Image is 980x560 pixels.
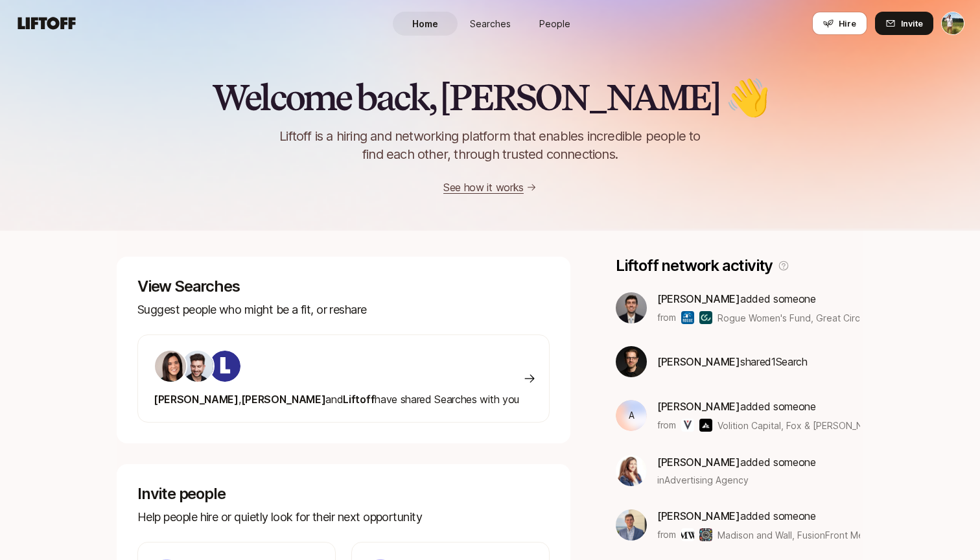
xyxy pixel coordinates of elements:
a: See how it works [443,181,524,194]
img: ACg8ocLkLr99FhTl-kK-fHkDFhetpnfS0fTAm4rmr9-oxoZ0EDUNs14=s160-c [616,346,647,377]
p: A [629,408,635,423]
p: Help people hire or quietly look for their next opportunity [137,508,550,526]
img: Fox & Robin [699,419,712,432]
button: Hire [812,12,867,35]
span: [PERSON_NAME] [657,292,740,305]
p: Suggest people who might be a fit, or reshare [137,301,550,319]
img: fde05fb5_73a6_4e5e_9760_1b495f72717d.jpg [616,509,647,541]
img: Madison and Wall [681,528,694,541]
span: Home [412,17,438,30]
p: from [657,417,676,433]
p: from [657,527,676,542]
span: Hire [839,17,856,30]
img: Rogue Women's Fund [681,311,694,324]
a: Searches [458,12,522,36]
span: Liftoff [343,393,375,406]
span: Rogue Women's Fund, Great Circle Ventures & others [717,312,948,323]
span: Searches [470,17,511,30]
p: Liftoff network activity [616,257,773,275]
img: Great Circle Ventures [699,311,712,324]
p: Liftoff is a hiring and networking platform that enables incredible people to find each other, th... [258,127,722,163]
p: added someone [657,454,816,471]
img: Tyler Kieft [942,12,964,34]
p: Invite people [137,485,550,503]
img: 770f967d_cf83_4b9b_9fe7_3482fc2f979e.jpg [616,455,647,486]
span: [PERSON_NAME] [154,393,239,406]
span: [PERSON_NAME] [657,400,740,413]
span: [PERSON_NAME] [657,456,740,469]
span: [PERSON_NAME] [657,355,740,368]
img: 7bf30482_e1a5_47b4_9e0f_fc49ddd24bf6.jpg [182,351,213,382]
p: added someone [657,398,860,415]
a: People [522,12,587,36]
p: View Searches [137,277,550,296]
span: have shared Searches with you [154,393,519,406]
h2: Welcome back, [PERSON_NAME] 👋 [212,78,767,117]
p: shared 1 Search [657,353,808,370]
span: [PERSON_NAME] [241,393,326,406]
a: Home [393,12,458,36]
img: 71d7b91d_d7cb_43b4_a7ea_a9b2f2cc6e03.jpg [155,351,186,382]
span: , [239,393,241,406]
button: Invite [875,12,933,35]
span: [PERSON_NAME] [657,509,740,522]
img: FusionFront Media, LLC [699,528,712,541]
span: Volition Capital, Fox & [PERSON_NAME] & others [717,420,924,431]
p: from [657,310,676,325]
span: People [539,17,570,30]
p: added someone [657,507,860,524]
span: Madison and Wall, FusionFront Media, LLC & others [717,530,937,541]
button: Tyler Kieft [941,12,964,35]
img: ACg8ocKIuO9-sklR2KvA8ZVJz4iZ_g9wtBiQREC3t8A94l4CTg=s160-c [209,351,240,382]
img: Volition Capital [681,419,694,432]
span: Invite [901,17,923,30]
span: and [325,393,343,406]
img: 6d4de42a_e14a_48a0_9e4c_fe78221458d5.jpg [616,292,647,323]
span: in Advertising Agency [657,473,749,487]
p: added someone [657,290,860,307]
